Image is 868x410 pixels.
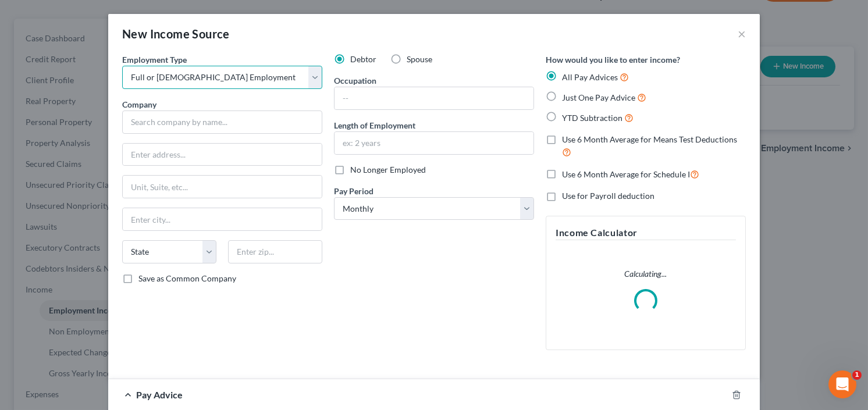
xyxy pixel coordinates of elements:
span: Save as Common Company [138,273,236,283]
button: × [738,27,746,41]
input: Enter city... [123,208,322,230]
p: Calculating... [556,268,736,280]
span: Spouse [407,54,432,64]
span: Use 6 Month Average for Means Test Deductions [562,134,737,144]
input: Enter zip... [228,240,322,263]
input: ex: 2 years [335,132,533,154]
span: Employment Type [122,55,187,65]
label: How would you like to enter income? [546,54,680,66]
input: Enter address... [123,144,322,166]
span: Pay Period [334,186,373,196]
label: Occupation [334,74,376,87]
span: No Longer Employed [350,165,426,174]
span: Pay Advice [136,389,183,400]
input: -- [335,87,533,109]
span: Use 6 Month Average for Schedule I [562,169,690,179]
h5: Income Calculator [556,226,736,240]
span: Just One Pay Advice [562,92,635,102]
iframe: Intercom live chat [828,370,856,398]
span: YTD Subtraction [562,113,622,123]
div: New Income Source [122,26,230,42]
span: All Pay Advices [562,72,618,82]
span: 1 [852,370,862,380]
span: Company [122,99,156,109]
span: Use for Payroll deduction [562,191,654,201]
input: Unit, Suite, etc... [123,176,322,198]
span: Debtor [350,54,376,64]
label: Length of Employment [334,119,415,131]
input: Search company by name... [122,110,322,134]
